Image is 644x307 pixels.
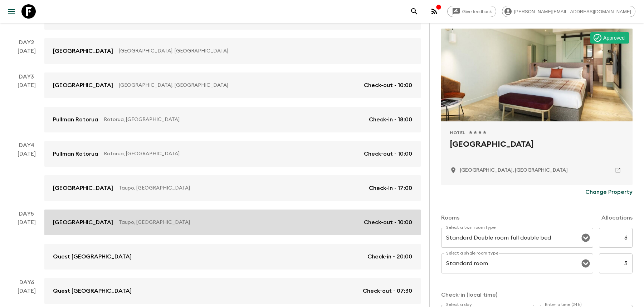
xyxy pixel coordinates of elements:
a: Give feedback [447,6,496,17]
p: Approved [603,34,625,41]
a: [GEOGRAPHIC_DATA]Taupo, [GEOGRAPHIC_DATA]Check-out - 10:00 [44,210,421,235]
p: [GEOGRAPHIC_DATA], [GEOGRAPHIC_DATA] [119,82,358,89]
p: Taupo, [GEOGRAPHIC_DATA] [119,185,363,192]
a: Pullman RotoruaRotorua, [GEOGRAPHIC_DATA]Check-in - 18:00 [44,107,421,132]
span: [PERSON_NAME][EMAIL_ADDRESS][DOMAIN_NAME] [510,9,635,14]
a: [GEOGRAPHIC_DATA]Taupo, [GEOGRAPHIC_DATA]Check-in - 17:00 [44,175,421,201]
p: Day 5 [9,210,44,218]
div: [DATE] [18,218,36,270]
span: Give feedback [458,9,496,14]
p: [GEOGRAPHIC_DATA] [53,218,113,227]
p: Check-out - 10:00 [364,150,412,158]
p: Check-in - 17:00 [369,184,412,192]
p: [GEOGRAPHIC_DATA] [53,81,113,90]
p: Day 3 [9,72,44,81]
p: Change Property [585,188,633,196]
p: Check-in - 20:00 [367,252,412,261]
p: Pullman Rotorua [53,150,98,158]
button: Open [581,233,591,243]
p: Taupo, [GEOGRAPHIC_DATA] [119,219,358,226]
p: Check-in - 18:00 [369,115,412,124]
a: Quest [GEOGRAPHIC_DATA]Check-out - 07:30 [44,278,421,304]
p: [GEOGRAPHIC_DATA], [GEOGRAPHIC_DATA] [119,47,406,55]
p: Day 6 [9,278,44,287]
p: Check-out - 10:00 [364,218,412,227]
p: [GEOGRAPHIC_DATA] [53,184,113,192]
p: Rooms [441,213,459,222]
p: Check-in (local time) [441,291,633,299]
p: Rotorua, [GEOGRAPHIC_DATA] [104,116,363,123]
p: Rotorua, [GEOGRAPHIC_DATA] [104,150,358,157]
label: Select a twin room type [446,225,496,231]
div: Photo of Sudima Auckland City [441,29,633,121]
a: [GEOGRAPHIC_DATA][GEOGRAPHIC_DATA], [GEOGRAPHIC_DATA]Check-out - 10:00 [44,72,421,98]
button: Open [581,258,591,268]
label: Select a single room type [446,250,498,256]
div: [DATE] [18,150,36,201]
p: Pullman Rotorua [53,115,98,124]
div: [DATE] [18,81,36,132]
a: [GEOGRAPHIC_DATA][GEOGRAPHIC_DATA], [GEOGRAPHIC_DATA] [44,38,421,64]
p: Auckland, New Zealand [460,167,568,174]
p: Day 4 [9,141,44,150]
p: Allocations [601,213,633,222]
p: Quest [GEOGRAPHIC_DATA] [53,287,132,295]
p: Day 2 [9,38,44,47]
button: Change Property [585,185,633,199]
p: [GEOGRAPHIC_DATA] [53,47,113,55]
button: menu [4,4,19,19]
p: Quest [GEOGRAPHIC_DATA] [53,252,132,261]
div: [DATE] [18,47,36,64]
div: [PERSON_NAME][EMAIL_ADDRESS][DOMAIN_NAME] [502,6,635,17]
h2: [GEOGRAPHIC_DATA] [450,139,624,161]
a: Quest [GEOGRAPHIC_DATA]Check-in - 20:00 [44,244,421,270]
button: search adventures [407,4,421,19]
p: Check-out - 07:30 [363,287,412,295]
p: Check-out - 10:00 [364,81,412,90]
span: Hotel [450,130,465,136]
a: Pullman RotoruaRotorua, [GEOGRAPHIC_DATA]Check-out - 10:00 [44,141,421,167]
